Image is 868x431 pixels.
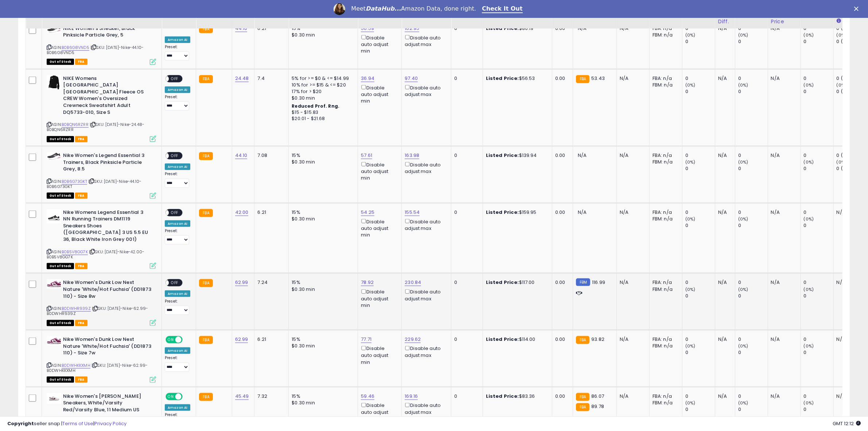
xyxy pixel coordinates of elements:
div: 15% [292,209,352,216]
div: 0.00 [555,75,567,82]
div: FBA: n/a [653,75,677,82]
div: Amazon AI [165,347,190,354]
b: Nike Women's Dunk Low Next Nature 'White/Hot Fuchsia' (DD1873 110) - Size 7w [63,336,152,358]
small: (0%) [804,82,814,88]
div: ASIN: [47,25,156,64]
a: B0B6G8VND5 [62,45,89,51]
img: 31vUHHkCCiL._SL40_.jpg [47,152,61,160]
div: $0.30 min [292,343,352,349]
span: | SKU: [DATE]-Nike-44.10-B0B6G8VND5 [47,45,144,55]
div: 6.21 [257,209,283,216]
div: $20.01 - $21.68 [292,116,352,122]
small: (0%) [685,82,696,88]
span: OFF [182,337,193,343]
div: Disable auto adjust max [405,218,445,232]
div: 0 [804,293,833,299]
div: FBM: n/a [653,216,677,222]
img: 21TuXDONKgL._SL40_.jpg [47,393,61,404]
div: Disable auto adjust max [405,161,445,175]
small: (0%) [837,82,847,88]
div: 15% [292,279,352,286]
small: FBA [576,336,589,344]
div: 0 [454,75,477,82]
div: 0 [685,336,715,343]
b: Nike Womens Legend Essential 3 NN Running Trainers DM1119 Sneakers Shoes ([GEOGRAPHIC_DATA] 3 US ... [63,209,152,245]
div: 0 (0%) [837,88,866,95]
div: 5% for >= $0 & <= $14.99 [292,75,352,82]
img: 313TJj8lXzL._SL40_.jpg [47,336,61,346]
div: N/A [771,152,795,159]
div: Amazon AI [165,163,190,170]
div: 0 [738,406,768,413]
div: Preset: [165,172,190,188]
div: N/A [771,209,795,216]
span: OFF [169,76,180,82]
span: ON [166,337,175,343]
div: $117.00 [486,279,546,286]
small: (0%) [685,286,696,292]
div: 0 [454,209,477,216]
small: FBA [199,25,213,33]
div: 7.4 [257,75,283,82]
small: FBM [576,278,590,286]
span: FBA [75,263,87,269]
div: 0 [804,75,833,82]
div: Preset: [165,355,190,372]
div: 17% for > $20 [292,88,352,95]
div: FBM: n/a [653,286,677,293]
div: 0 [685,349,715,356]
img: 31VBfTT5IXL._SL40_.jpg [47,209,61,224]
b: Nike Women's Dunk Low Next Nature 'White/Hot Fuchsia' (DD1873 110) - Size 8w [63,279,152,301]
small: FBA [199,393,213,401]
div: 7.32 [257,393,283,400]
div: Disable auto adjust min [361,84,396,104]
small: (0%) [804,216,814,222]
span: FBA [75,320,87,326]
small: FBA [576,75,589,83]
span: All listings that are currently out of stock and unavailable for purchase on Amazon [47,377,74,383]
a: B0B6G73GKT [62,178,87,185]
div: N/A [837,209,861,216]
div: N/A [620,279,644,286]
div: N/A [771,336,795,343]
div: 0 [804,209,833,216]
small: (0%) [685,216,696,222]
div: N/A [620,209,644,216]
div: 0 [685,406,715,413]
span: N/A [578,25,587,32]
small: FBA [199,279,213,287]
span: | SKU: [DATE]-Nike-44.10-B0B6G73GKT [47,178,141,189]
div: N/A [718,75,729,82]
small: Days In Stock. [837,18,841,24]
small: (0%) [804,400,814,406]
div: 0 [685,293,715,299]
small: (0%) [738,343,748,349]
img: Profile image for Georgie [334,3,345,15]
span: FBA [75,136,87,142]
a: 57.61 [361,152,372,159]
div: 10% for >= $15 & <= $20 [292,82,352,88]
div: 0 [804,349,833,356]
div: 0.00 [555,152,567,159]
div: Disable auto adjust min [361,401,396,422]
a: 169.16 [405,393,418,400]
div: 0 [804,38,833,45]
a: 24.48 [235,75,249,82]
span: FBA [75,193,87,199]
span: OFF [182,393,193,400]
span: All listings that are currently out of stock and unavailable for purchase on Amazon [47,263,74,269]
div: $0.30 min [292,159,352,165]
div: 0 (0%) [837,38,866,45]
div: 0 [685,279,715,286]
span: All listings that are currently out of stock and unavailable for purchase on Amazon [47,136,74,142]
div: 0 [804,336,833,343]
div: FBA: n/a [653,393,677,400]
b: Listed Price: [486,393,519,400]
span: OFF [169,280,180,286]
div: $83.36 [486,393,546,400]
div: Disable auto adjust max [405,345,445,359]
a: B0DWHR939Z [62,305,91,312]
div: Disable auto adjust max [405,84,445,98]
div: N/A [718,393,729,400]
b: Nike Women's [PERSON_NAME] Sneakers, White/Varsity Red/Varsity Blue, 11 Medium US [63,393,152,415]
